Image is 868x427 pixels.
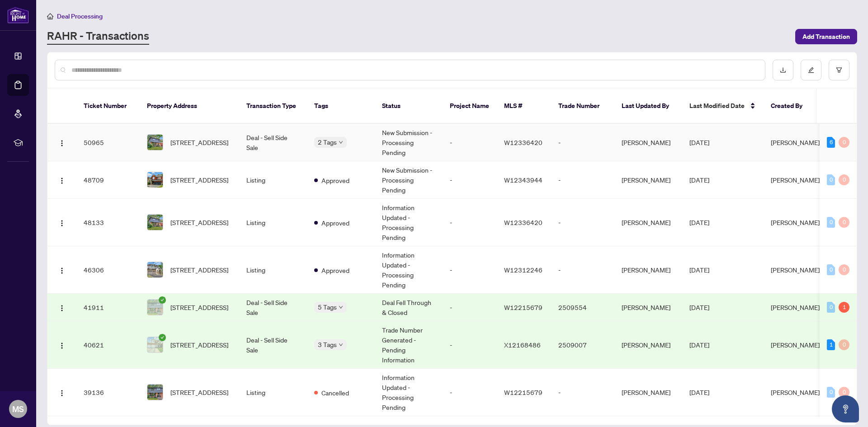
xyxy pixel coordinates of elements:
span: [DATE] [689,218,709,226]
span: X12168486 [504,341,541,349]
td: - [551,124,614,161]
td: Listing [239,199,307,246]
span: check-circle [159,334,166,341]
div: 0 [839,137,849,148]
td: Listing [239,246,307,294]
button: Open asap [832,395,859,422]
td: - [443,246,497,294]
div: 0 [839,339,849,350]
td: Trade Number Generated - Pending Information [375,321,443,369]
span: [STREET_ADDRESS] [170,387,228,397]
div: 0 [839,174,849,185]
span: Approved [321,265,349,275]
span: [PERSON_NAME] [771,266,820,274]
img: Logo [58,267,66,274]
td: Information Updated - Processing Pending [375,369,443,416]
img: thumbnail-img [147,172,163,188]
span: [STREET_ADDRESS] [170,175,228,185]
span: W12312246 [504,266,542,274]
img: thumbnail-img [147,300,163,315]
td: - [443,321,497,369]
span: W12215679 [504,303,542,311]
div: 1 [827,339,835,350]
button: download [773,60,793,80]
td: 41911 [76,294,140,321]
td: - [443,294,497,321]
span: [DATE] [689,266,709,274]
img: thumbnail-img [147,135,163,150]
button: Logo [55,215,69,230]
button: Logo [55,300,69,314]
span: 5 Tags [318,302,337,312]
th: Status [375,89,443,124]
td: 48709 [76,161,140,199]
span: W12343944 [504,176,542,184]
td: 39136 [76,369,140,416]
span: check-circle [159,296,166,304]
span: W12215679 [504,388,542,396]
span: [PERSON_NAME] [771,388,820,396]
td: - [551,246,614,294]
td: Deal - Sell Side Sale [239,294,307,321]
span: [STREET_ADDRESS] [170,217,228,227]
td: - [551,369,614,416]
td: Deal Fell Through & Closed [375,294,443,321]
button: Add Transaction [795,29,857,44]
th: Project Name [443,89,497,124]
td: 48133 [76,199,140,246]
img: thumbnail-img [147,337,163,352]
span: W12336420 [504,218,542,226]
td: 46306 [76,246,140,294]
span: Approved [321,218,349,228]
td: [PERSON_NAME] [614,124,682,161]
img: Logo [58,305,66,312]
div: 1 [839,302,849,313]
td: [PERSON_NAME] [614,321,682,369]
button: Logo [55,173,69,187]
th: Transaction Type [239,89,307,124]
span: 3 Tags [318,339,337,350]
div: 0 [839,387,849,398]
img: Logo [58,220,66,227]
th: Ticket Number [76,89,140,124]
td: - [443,199,497,246]
td: Information Updated - Processing Pending [375,199,443,246]
span: down [339,140,343,145]
button: Logo [55,338,69,352]
td: Listing [239,161,307,199]
td: [PERSON_NAME] [614,369,682,416]
td: - [551,199,614,246]
img: Logo [58,342,66,349]
span: down [339,343,343,347]
span: filter [836,67,842,73]
td: [PERSON_NAME] [614,246,682,294]
td: - [551,161,614,199]
span: Add Transaction [802,29,850,44]
span: [DATE] [689,303,709,311]
td: New Submission - Processing Pending [375,124,443,161]
button: Logo [55,385,69,399]
span: [DATE] [689,138,709,146]
th: Created By [764,89,818,124]
td: New Submission - Processing Pending [375,161,443,199]
button: Logo [55,263,69,277]
span: Deal Processing [57,12,103,20]
div: 0 [827,174,835,185]
div: 0 [839,264,849,275]
button: filter [829,60,849,80]
span: [STREET_ADDRESS] [170,302,228,312]
span: [PERSON_NAME] [771,303,820,311]
td: 40621 [76,321,140,369]
img: thumbnail-img [147,262,163,277]
div: 0 [827,264,835,275]
span: [STREET_ADDRESS] [170,265,228,275]
button: edit [801,60,821,80]
span: download [780,67,786,73]
td: - [443,124,497,161]
span: edit [808,67,814,73]
span: [STREET_ADDRESS] [170,340,228,350]
th: Last Updated By [614,89,682,124]
button: Logo [55,135,69,150]
div: 0 [839,217,849,228]
span: [DATE] [689,341,709,349]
